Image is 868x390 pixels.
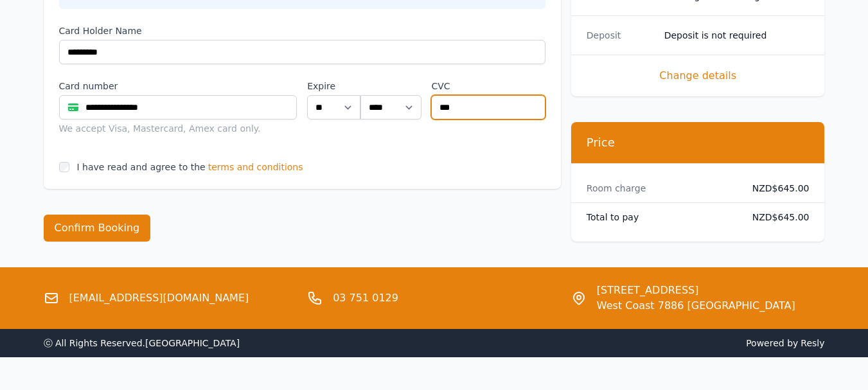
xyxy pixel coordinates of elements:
[664,29,810,42] dd: Deposit is not required
[431,80,545,93] label: CVC
[59,80,297,93] label: Card number
[439,337,825,350] span: Powered by
[587,182,732,195] dt: Room charge
[597,283,795,298] span: [STREET_ADDRESS]
[333,290,398,306] a: 03 751 0129
[587,211,732,224] dt: Total to pay
[587,135,810,150] h3: Price
[597,298,795,314] span: West Coast 7886 [GEOGRAPHIC_DATA]
[307,80,360,93] label: Expire
[742,182,810,195] dd: NZD$645.00
[801,338,824,348] a: Resly
[587,29,654,42] dt: Deposit
[360,80,421,93] label: .
[44,215,151,242] button: Confirm Booking
[208,161,303,173] span: terms and conditions
[742,211,810,224] dd: NZD$645.00
[59,24,545,37] label: Card Holder Name
[77,162,206,172] label: I have read and agree to the
[69,290,249,306] a: [EMAIL_ADDRESS][DOMAIN_NAME]
[587,68,810,84] span: Change details
[44,338,240,348] span: ⓒ All Rights Reserved. [GEOGRAPHIC_DATA]
[59,122,297,135] div: We accept Visa, Mastercard, Amex card only.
